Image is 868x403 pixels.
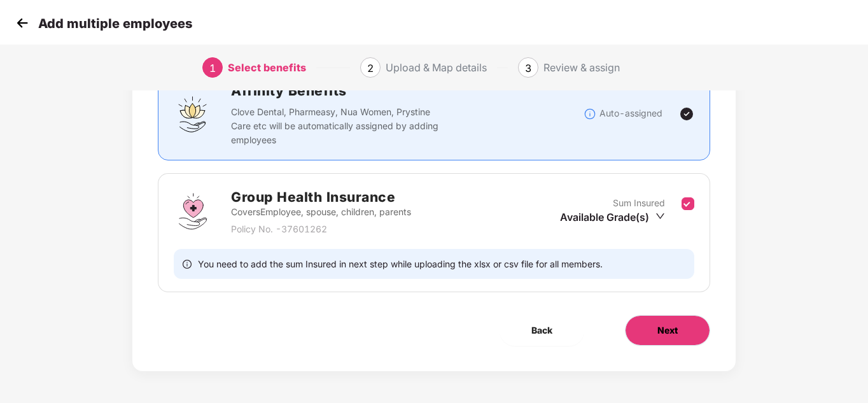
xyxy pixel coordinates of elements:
[231,222,411,236] p: Policy No. - 37601262
[231,187,411,208] h2: Group Health Insurance
[560,210,665,224] div: Available Grade(s)
[543,57,620,78] div: Review & assign
[531,323,552,337] span: Back
[584,108,596,120] img: svg+xml;base64,PHN2ZyBpZD0iSW5mb18tXzMyeDMyIiBkYXRhLW5hbWU9IkluZm8gLSAzMngzMiIgeG1sbnM9Imh0dHA6Ly...
[231,205,411,219] p: Covers Employee, spouse, children, parents
[183,258,192,270] span: info-circle
[228,57,306,78] div: Select benefits
[13,13,32,32] img: svg+xml;base64,PHN2ZyB4bWxucz0iaHR0cDovL3d3dy53My5vcmcvMjAwMC9zdmciIHdpZHRoPSIzMCIgaGVpZ2h0PSIzMC...
[613,196,665,210] p: Sum Insured
[38,16,192,31] p: Add multiple employees
[657,323,678,337] span: Next
[655,211,665,221] span: down
[525,62,531,74] span: 3
[231,80,583,101] h2: Affinity Benefits
[231,105,442,147] p: Clove Dental, Pharmeasy, Nua Women, Prystine Care etc will be automatically assigned by adding em...
[209,62,216,74] span: 1
[198,258,603,270] span: You need to add the sum Insured in next step while uploading the xlsx or csv file for all members.
[174,192,212,230] img: svg+xml;base64,PHN2ZyBpZD0iR3JvdXBfSGVhbHRoX0luc3VyYW5jZSIgZGF0YS1uYW1lPSJHcm91cCBIZWFsdGggSW5zdX...
[625,315,710,346] button: Next
[174,95,212,133] img: svg+xml;base64,PHN2ZyBpZD0iQWZmaW5pdHlfQmVuZWZpdHMiIGRhdGEtbmFtZT0iQWZmaW5pdHkgQmVuZWZpdHMiIHhtbG...
[367,62,374,74] span: 2
[500,315,584,346] button: Back
[386,57,487,78] div: Upload & Map details
[679,106,694,122] img: svg+xml;base64,PHN2ZyBpZD0iVGljay0yNHgyNCIgeG1sbnM9Imh0dHA6Ly93d3cudzMub3JnLzIwMDAvc3ZnIiB3aWR0aD...
[599,106,662,120] p: Auto-assigned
